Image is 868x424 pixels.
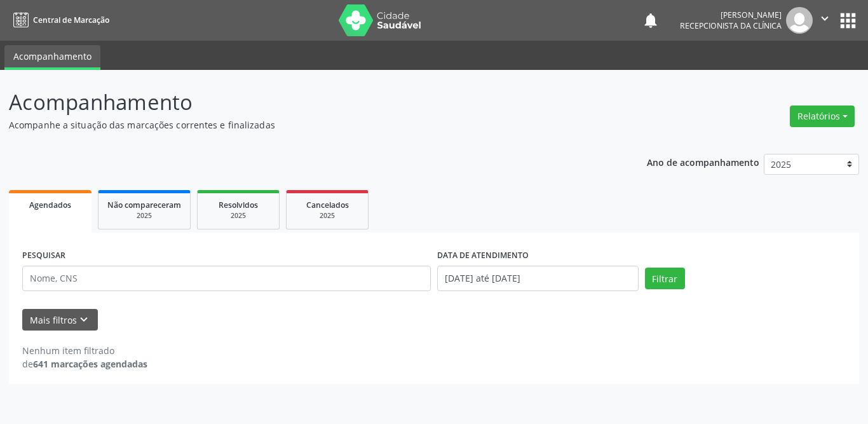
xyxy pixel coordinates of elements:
[786,7,813,34] img: img
[9,118,604,132] p: Acompanhe a situação das marcações correntes e finalizadas
[818,11,832,25] i: 
[642,11,660,29] button: notifications
[4,45,100,70] a: Acompanhamento
[77,313,91,327] i: keyboard_arrow_down
[107,200,181,210] span: Não compareceram
[9,86,604,118] p: Acompanhamento
[9,10,109,31] a: Central de Marcação
[790,106,855,127] button: Relatórios
[22,246,65,266] label: PESQUISAR
[22,309,98,331] button: Mais filtroskeyboard_arrow_down
[22,266,431,291] input: Nome, CNS
[437,266,639,291] input: Selecione um intervalo
[837,10,859,32] button: apps
[33,358,147,370] strong: 641 marcações agendadas
[813,7,837,34] button: 
[295,211,359,221] div: 2025
[680,20,782,31] span: Recepcionista da clínica
[207,211,270,221] div: 2025
[22,344,147,357] div: Nenhum item filtrado
[680,10,782,20] div: [PERSON_NAME]
[219,200,258,210] span: Resolvidos
[647,154,759,170] p: Ano de acompanhamento
[306,200,349,210] span: Cancelados
[107,211,181,221] div: 2025
[29,200,71,210] span: Agendados
[22,357,147,371] div: de
[645,268,685,289] button: Filtrar
[437,246,529,266] label: DATA DE ATENDIMENTO
[33,15,109,25] span: Central de Marcação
